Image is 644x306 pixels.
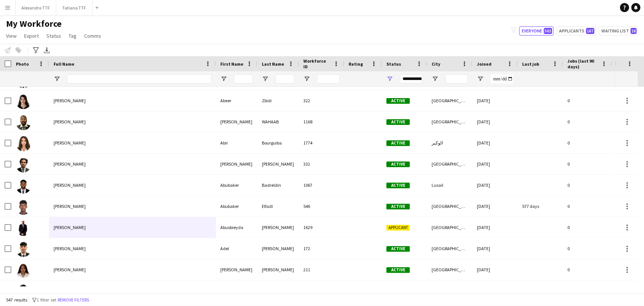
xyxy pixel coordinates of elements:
div: [DATE] [472,132,518,153]
span: Comms [84,32,101,39]
button: Open Filter Menu [386,75,393,82]
div: [DATE] [472,154,518,174]
div: [DATE] [472,259,518,280]
button: Open Filter Menu [477,75,484,82]
div: Lusail [427,175,472,195]
button: Tatiana TTF [56,0,92,15]
span: [PERSON_NAME] [54,225,86,230]
div: Abir [216,132,257,153]
img: Abeer Zbidi [16,94,31,109]
button: Waiting list16 [599,26,638,35]
button: Everyone563 [519,26,553,35]
div: [PERSON_NAME] [216,259,257,280]
span: Active [386,267,410,273]
div: [GEOGRAPHIC_DATA] [427,154,472,174]
span: Export [24,32,39,39]
span: Jobs (last 90 days) [567,58,598,69]
button: Open Filter Menu [262,75,269,82]
div: 0 [563,154,612,174]
div: 172 [299,238,344,259]
a: Export [21,31,42,41]
div: [DATE] [472,217,518,238]
div: [DATE] [472,111,518,132]
span: [PERSON_NAME] [54,140,86,146]
div: Abubaker [216,196,257,217]
div: [PERSON_NAME] [257,280,299,301]
div: [DATE] [472,196,518,217]
span: [PERSON_NAME] [54,203,86,209]
span: Rating [349,61,363,67]
span: First Name [220,61,243,67]
img: Adelina Surdu [16,284,31,299]
div: 0 [563,196,612,217]
a: Status [43,31,64,41]
div: 546 [299,196,344,217]
div: [GEOGRAPHIC_DATA] [427,238,472,259]
span: Active [386,98,410,104]
a: View [3,31,20,41]
img: ABIODUN WAHAAB [16,115,31,130]
div: 0 [563,259,612,280]
div: [GEOGRAPHIC_DATA] [427,196,472,217]
span: Full Name [54,61,74,67]
span: Applicant [386,225,410,231]
span: Workforce ID [303,58,330,69]
div: [DATE] [472,90,518,111]
span: [PERSON_NAME] [54,119,86,125]
div: 0 [563,90,612,111]
div: [DATE] [472,175,518,195]
div: Abuobieyda [216,217,257,238]
app-action-btn: Advanced filters [31,46,40,55]
div: 0 [563,132,612,153]
div: Abubaker [216,175,257,195]
span: Active [386,119,410,125]
span: City [432,61,440,67]
span: 167 [586,28,594,34]
div: [PERSON_NAME] [216,111,257,132]
span: [PERSON_NAME] [54,246,86,251]
div: [GEOGRAPHIC_DATA] [427,217,472,238]
button: Applicants167 [556,26,596,35]
button: Alexandra TTF [15,0,56,15]
div: 332 [299,154,344,174]
span: [PERSON_NAME] [54,182,86,188]
img: Abir Bourguiba [16,136,31,151]
div: [GEOGRAPHIC_DATA] [427,259,472,280]
a: Comms [81,31,104,41]
div: Badreldin [257,175,299,195]
span: Last job [522,61,539,67]
input: Full Name Filter Input [67,74,211,83]
div: [PERSON_NAME] [216,280,257,301]
div: Abeer [216,90,257,111]
div: 1067 [299,175,344,195]
button: Open Filter Menu [220,75,227,82]
div: [GEOGRAPHIC_DATA] [427,90,472,111]
div: 0 [563,280,612,301]
div: 1168 [299,111,344,132]
div: WAHAAB [257,111,299,132]
img: Adelina Sattarova [16,263,31,278]
img: Adel Shah [16,242,31,257]
span: Active [386,140,410,146]
img: Abubaker Elfadl [16,200,31,215]
span: Active [386,246,410,252]
input: Joined Filter Input [490,74,513,83]
app-action-btn: Export XLSX [42,46,51,55]
span: Status [386,61,401,67]
button: Open Filter Menu [432,75,438,82]
a: Tag [66,31,80,41]
button: Remove filters [56,296,91,304]
span: 1 filter set [37,297,56,303]
div: [GEOGRAPHIC_DATA] [427,111,472,132]
span: Active [386,204,410,209]
span: Status [46,32,61,39]
div: [PERSON_NAME] [257,259,299,280]
div: Bourguiba [257,132,299,153]
div: الوكير [427,132,472,153]
div: [PERSON_NAME] [216,154,257,174]
span: [PERSON_NAME] [54,161,86,167]
div: [PERSON_NAME] [257,238,299,259]
span: Active [386,161,410,167]
span: [PERSON_NAME] [54,98,86,103]
span: Joined [477,61,492,67]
